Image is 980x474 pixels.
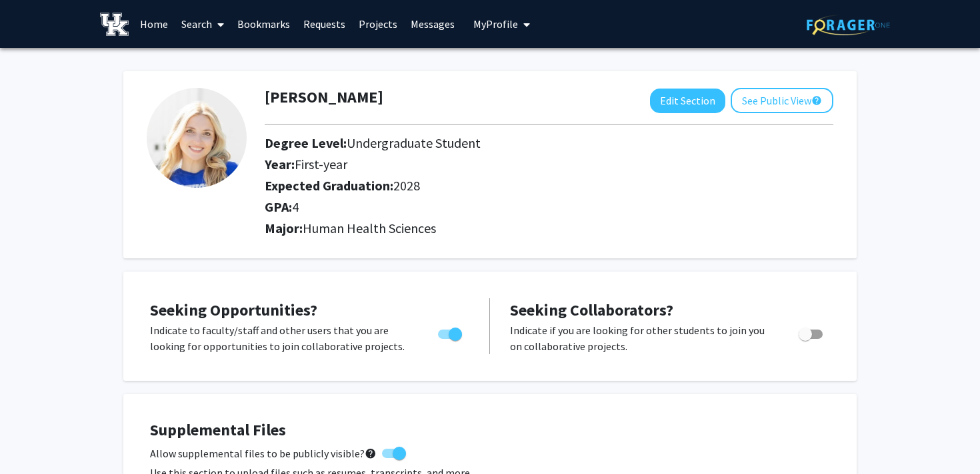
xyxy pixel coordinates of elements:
a: Home [133,1,175,47]
span: Seeking Collaborators? [510,300,673,320]
p: Indicate if you are looking for other students to join you on collaborative projects. [510,322,773,354]
h2: GPA: [265,199,813,215]
span: Undergraduate Student [347,134,481,151]
p: Indicate to faculty/staff and other users that you are looking for opportunities to join collabor... [150,322,413,354]
button: See Public View [731,88,833,113]
iframe: Chat [10,414,57,464]
span: 2028 [393,177,420,194]
span: Allow supplemental files to be publicly visible? [150,445,377,461]
button: Edit Section [650,89,725,113]
h1: [PERSON_NAME] [265,88,383,107]
img: Profile Picture [147,88,247,188]
a: Requests [297,1,352,47]
span: My Profile [473,17,518,31]
h2: Year: [265,156,813,172]
mat-icon: help [365,445,377,461]
a: Bookmarks [231,1,297,47]
span: Human Health Sciences [303,220,436,236]
h2: Expected Graduation: [265,178,813,194]
span: Seeking Opportunities? [150,300,317,320]
a: Messages [404,1,461,47]
a: Search [175,1,231,47]
img: ForagerOne Logo [807,15,890,35]
span: 4 [292,198,299,215]
h2: Major: [265,220,833,236]
span: First-year [295,156,347,172]
a: Projects [352,1,404,47]
div: Toggle [793,322,830,342]
h2: Degree Level: [265,135,813,151]
h4: Supplemental Files [150,421,830,440]
div: Toggle [433,322,469,342]
mat-icon: help [811,93,822,109]
img: University of Kentucky Logo [100,13,129,36]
